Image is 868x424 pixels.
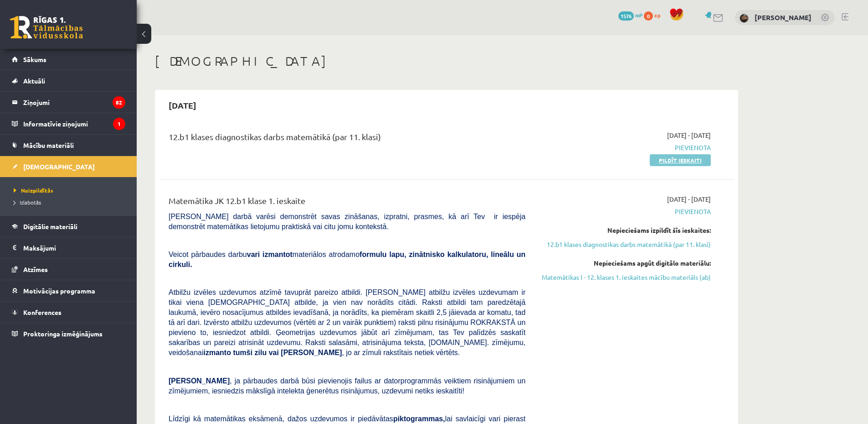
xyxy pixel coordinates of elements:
a: Konferences [12,302,125,323]
a: Digitālie materiāli [12,216,125,237]
a: Informatīvie ziņojumi1 [12,113,125,134]
b: piktogrammas, [393,415,445,423]
legend: Informatīvie ziņojumi [23,113,125,134]
legend: Maksājumi [23,237,125,258]
a: [PERSON_NAME] [755,13,812,22]
a: Mācību materiāli [12,135,125,156]
span: Izlabotās [14,199,41,206]
div: 12.b1 klases diagnostikas darbs matemātikā (par 11. klasi) [169,131,525,147]
a: Proktoringa izmēģinājums [12,323,125,344]
span: xp [654,11,660,19]
img: Sibilla Bielaja [740,14,749,23]
span: 1576 [618,11,634,21]
span: Mācību materiāli [23,141,74,149]
span: , ja pārbaudes darbā būsi pievienojis failus ar datorprogrammās veiktiem risinājumiem un zīmējumi... [169,377,525,395]
h2: [DATE] [159,94,205,116]
span: Konferences [23,308,62,316]
a: Matemātikas I - 12. klases 1. ieskaites mācību materiāls (ab) [539,272,711,282]
h1: [DEMOGRAPHIC_DATA] [155,53,738,69]
span: Digitālie materiāli [23,222,77,230]
span: [PERSON_NAME] [169,377,230,385]
a: Neizpildītās [14,186,128,194]
a: Motivācijas programma [12,280,125,301]
span: Aktuāli [23,77,45,85]
a: Maksājumi [12,237,125,258]
a: 12.b1 klases diagnostikas darbs matemātikā (par 11. klasi) [539,240,711,249]
span: Veicot pārbaudes darbu materiālos atrodamo [169,251,525,268]
span: Sākums [23,55,46,63]
span: [DATE] - [DATE] [667,131,711,140]
b: formulu lapu, zinātnisko kalkulatoru, lineālu un cirkuli. [169,251,525,268]
div: Nepieciešams izpildīt šīs ieskaites: [539,225,711,235]
a: Atzīmes [12,259,125,280]
i: 1 [113,118,125,130]
a: Sākums [12,49,125,70]
div: Nepieciešams apgūt digitālo materiālu: [539,258,711,268]
span: 0 [644,11,653,21]
b: vari izmantot [247,251,293,258]
a: 0 xp [644,11,665,19]
a: 1576 mP [618,11,642,19]
span: Proktoringa izmēģinājums [23,330,103,338]
span: [DATE] - [DATE] [667,194,711,204]
legend: Ziņojumi [23,92,125,113]
a: Aktuāli [12,70,125,91]
span: Motivācijas programma [23,287,95,295]
div: Matemātika JK 12.b1 klase 1. ieskaite [169,194,525,211]
a: Izlabotās [14,198,128,206]
b: izmanto [204,349,231,356]
span: Neizpildītās [14,187,53,194]
a: Rīgas 1. Tālmācības vidusskola [10,16,83,39]
span: Pievienota [539,143,711,152]
span: Atzīmes [23,265,48,273]
a: Ziņojumi82 [12,92,125,113]
span: [DEMOGRAPHIC_DATA] [23,162,95,171]
b: tumši zilu vai [PERSON_NAME] [233,349,342,356]
span: Atbilžu izvēles uzdevumos atzīmē tavuprāt pareizo atbildi. [PERSON_NAME] atbilžu izvēles uzdevuma... [169,288,525,356]
span: Pievienota [539,207,711,216]
span: mP [635,11,642,19]
a: [DEMOGRAPHIC_DATA] [12,156,125,177]
span: [PERSON_NAME] darbā varēsi demonstrēt savas zināšanas, izpratni, prasmes, kā arī Tev ir iespēja d... [169,213,525,230]
i: 82 [113,96,125,109]
a: Pildīt ieskaiti [650,154,711,166]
